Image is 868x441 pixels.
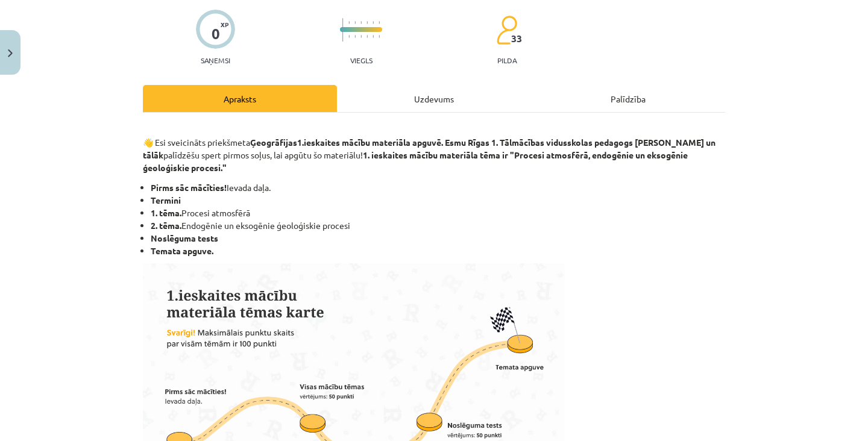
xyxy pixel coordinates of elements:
[373,21,374,24] img: icon-short-line-57e1e144782c952c97e751825c79c345078a6d821885a25fce030b3d8c18986b.svg
[342,18,344,42] img: icon-long-line-d9ea69661e0d244f92f715978eff75569469978d946b2353a9bb055b3ed8787d.svg
[151,182,227,193] strong: Pirms sāc mācīties!
[360,21,362,24] img: icon-short-line-57e1e144782c952c97e751825c79c345078a6d821885a25fce030b3d8c18986b.svg
[143,85,337,112] div: Apraksts
[143,137,715,160] strong: 1.ieskaites mācību materiāla apguvē. Esmu Rīgas 1. Tālmācības vidusskolas pedagogs [PERSON_NAME] ...
[196,56,235,64] p: Saņemsi
[366,35,368,38] img: icon-short-line-57e1e144782c952c97e751825c79c345078a6d821885a25fce030b3d8c18986b.svg
[379,35,380,38] img: icon-short-line-57e1e144782c952c97e751825c79c345078a6d821885a25fce030b3d8c18986b.svg
[8,49,13,57] img: icon-close-lesson-0947bae3869378f0d4975bcd49f059093ad1ed9edebbc8119c70593378902aed.svg
[350,56,373,64] p: Viegls
[354,35,356,38] img: icon-short-line-57e1e144782c952c97e751825c79c345078a6d821885a25fce030b3d8c18986b.svg
[360,35,362,38] img: icon-short-line-57e1e144782c952c97e751825c79c345078a6d821885a25fce030b3d8c18986b.svg
[151,233,218,243] strong: Noslēguma tests
[151,195,181,205] strong: Termini
[373,35,374,38] img: icon-short-line-57e1e144782c952c97e751825c79c345078a6d821885a25fce030b3d8c18986b.svg
[151,207,725,219] li: Procesi atmosfērā
[151,207,181,218] strong: 1. tēma.
[151,181,725,194] li: Ievada daļa.
[497,56,517,64] p: pilda
[348,21,350,24] img: icon-short-line-57e1e144782c952c97e751825c79c345078a6d821885a25fce030b3d8c18986b.svg
[151,219,725,232] li: Endogēnie un eksogēnie ģeoloģiskie procesi
[212,25,220,42] div: 0
[496,15,517,45] img: students-c634bb4e5e11cddfef0936a35e636f08e4e9abd3cc4e673bd6f9a4125e45ecb1.svg
[511,33,522,44] span: 33
[348,35,350,38] img: icon-short-line-57e1e144782c952c97e751825c79c345078a6d821885a25fce030b3d8c18986b.svg
[151,245,213,256] strong: Temata apguve.
[151,220,181,231] strong: 2. tēma.
[143,149,688,173] strong: 1. ieskaites mācību materiāla tēma ir "Procesi atmosfērā, endogēnie un eksogēnie ģeoloģiskie proc...
[221,21,228,28] span: XP
[379,21,380,24] img: icon-short-line-57e1e144782c952c97e751825c79c345078a6d821885a25fce030b3d8c18986b.svg
[354,21,356,24] img: icon-short-line-57e1e144782c952c97e751825c79c345078a6d821885a25fce030b3d8c18986b.svg
[366,21,368,24] img: icon-short-line-57e1e144782c952c97e751825c79c345078a6d821885a25fce030b3d8c18986b.svg
[337,85,531,112] div: Uzdevums
[250,137,297,148] strong: Ģeogrāfijas
[531,85,725,112] div: Palīdzība
[143,124,725,174] p: 👋 Esi sveicināts priekšmeta palīdzēšu spert pirmos soļus, lai apgūtu šo materiālu!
